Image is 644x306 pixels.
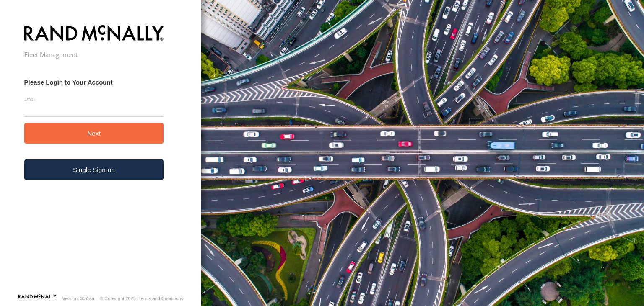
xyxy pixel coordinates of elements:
label: Email [24,96,164,102]
h2: Fleet Management [24,50,164,59]
a: Single Sign-on [24,159,164,180]
h3: Please Login to Your Account [24,79,164,86]
img: STAGING [24,23,164,45]
a: Visit our Website [18,294,57,303]
div: © Copyright 2025 - [100,296,183,301]
button: Next [24,123,164,144]
div: Version: 307.aa [62,296,94,301]
a: Terms and Conditions [139,296,183,301]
